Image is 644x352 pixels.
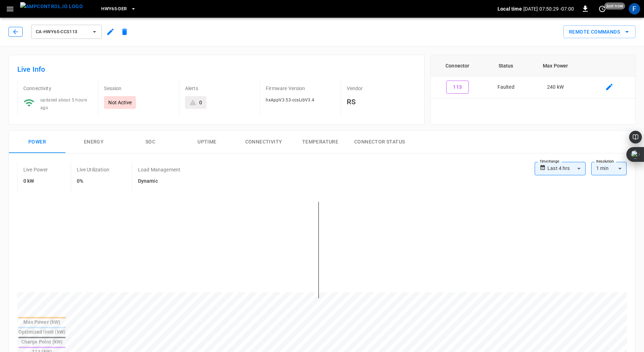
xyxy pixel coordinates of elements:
[266,98,314,102] span: hxAppV3.53-ccsLibV3.4
[484,76,528,98] td: Faulted
[23,85,92,92] p: Connectivity
[563,25,636,39] button: Remote Commands
[540,159,559,164] label: Time Range
[266,85,335,92] p: Firmware Version
[122,131,179,153] button: SOC
[349,131,410,153] button: Connector Status
[9,131,65,153] button: Power
[347,85,416,92] p: Vendor
[563,25,636,39] div: remote commands options
[591,162,627,175] div: 1 min
[65,131,122,153] button: Energy
[138,166,180,173] p: Load Management
[108,99,132,106] p: Not Active
[523,5,574,12] p: [DATE] 07:50:29 -07:00
[77,166,109,173] p: Live Utilization
[431,55,484,76] th: Connector
[36,28,88,36] span: ca-hwy65-ccs113
[597,3,608,14] button: set refresh interval
[235,131,292,153] button: Connectivity
[528,76,583,98] td: 240 kW
[528,55,583,76] th: Max Power
[77,177,109,185] h6: 0%
[101,5,127,13] span: HWY65-DER
[31,25,102,39] button: ca-hwy65-ccs113
[23,177,48,185] h6: 0 kW
[446,81,469,94] button: 113
[596,159,614,164] label: Resolution
[484,55,528,76] th: Status
[185,85,254,92] p: Alerts
[347,96,416,107] h6: RS
[17,64,416,75] h6: Live Info
[431,55,635,98] table: connector table
[23,166,48,173] p: Live Power
[179,131,235,153] button: Uptime
[20,2,83,11] img: ampcontrol.io logo
[138,177,180,185] h6: Dynamic
[547,162,586,175] div: Last 4 hrs
[199,99,202,106] div: 0
[104,85,173,92] p: Session
[498,5,522,12] p: Local time
[40,98,87,110] span: updated about 5 hours ago
[629,3,640,14] div: profile-icon
[98,2,139,16] button: HWY65-DER
[292,131,349,153] button: Temperature
[604,2,625,10] span: just now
